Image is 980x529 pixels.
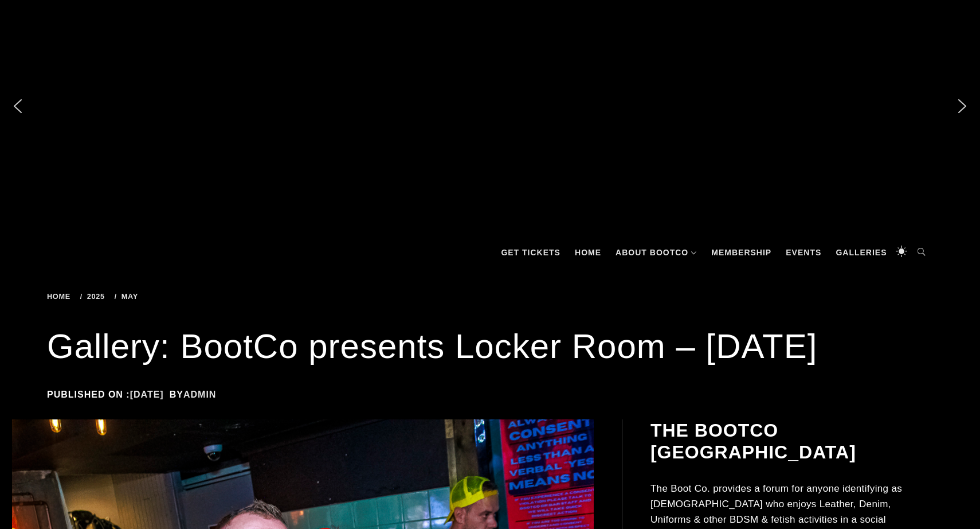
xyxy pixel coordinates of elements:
a: [DATE] [130,390,164,399]
img: next arrow [953,97,971,115]
a: Membership [705,235,777,270]
a: Home [47,292,75,301]
a: Galleries [830,235,892,270]
h2: The BootCo [GEOGRAPHIC_DATA] [650,419,931,464]
a: Events [780,235,827,270]
a: 2025 [80,292,109,301]
span: by [170,390,222,399]
span: Published on : [47,390,170,399]
div: Breadcrumbs [47,293,377,301]
a: GET TICKETS [495,235,566,270]
h1: Gallery: BootCo presents Locker Room – [DATE] [47,324,933,369]
a: About BootCo [610,235,703,270]
a: Home [569,235,607,270]
a: admin [183,390,216,399]
img: previous arrow [9,97,27,115]
a: May [115,292,142,301]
